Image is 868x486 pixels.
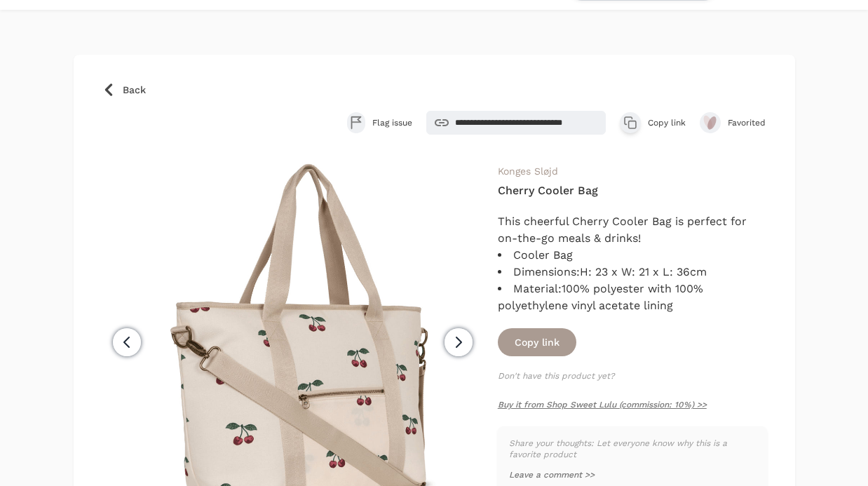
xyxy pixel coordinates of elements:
a: Konges Sløjd [498,166,558,177]
span: Back [123,83,146,97]
span: Flag issue [372,117,412,128]
span: Favorited [728,117,767,128]
li: Material: [498,281,767,314]
p: This cheerful Cherry Cooler Bag is perfect for on-the-go meals & drinks! [498,213,767,247]
span: H: 23 x W: 21 x L: 36cm [580,265,707,278]
p: Don't have this product yet? [498,370,767,382]
span: Leave a comment >> [509,470,595,480]
span: Copy link [648,117,686,128]
li: Cooler Bag [498,247,767,264]
button: Copy link [498,328,576,356]
button: Copy link [620,112,686,133]
li: Dimensions: [498,264,767,281]
button: Flag issue [347,112,412,133]
span: 100% polyester with 100% polyethylene vinyl acetate lining [498,282,703,312]
button: Favorited [700,112,767,133]
a: Buy it from Shop Sweet Lulu (commission: 10%) >> [498,400,707,410]
h4: Cherry Cooler Bag [498,182,767,199]
p: Share your thoughts: Let everyone know why this is a favorite product [509,438,756,460]
a: Back [102,83,767,97]
button: Leave a comment >> [509,469,595,480]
